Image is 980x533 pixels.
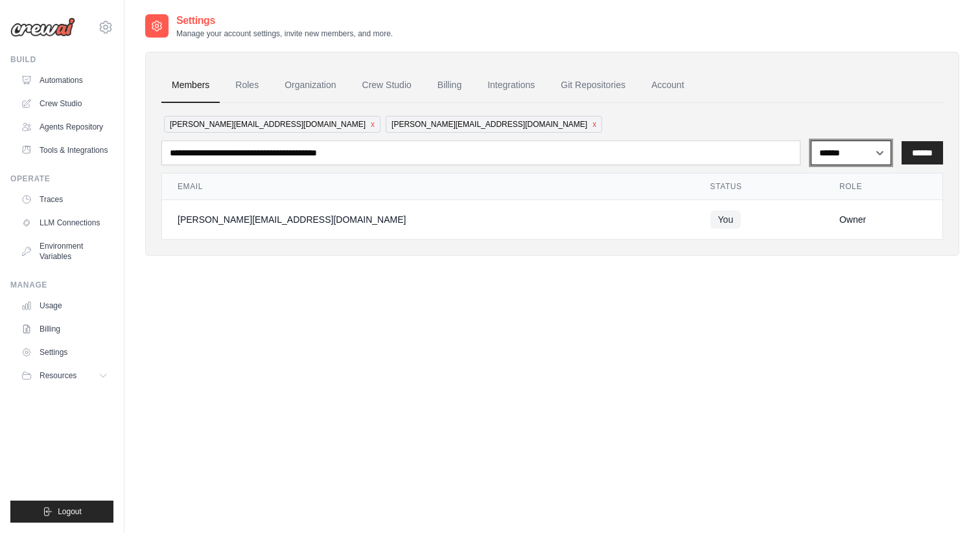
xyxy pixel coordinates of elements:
[824,174,942,200] th: Role
[16,140,113,161] a: Tools & Integrations
[40,370,76,381] span: Resources
[16,117,113,137] a: Agents Repository
[164,116,380,133] span: [PERSON_NAME][EMAIL_ADDRESS][DOMAIN_NAME]
[16,365,113,386] button: Resources
[10,501,113,523] button: Logout
[16,295,113,316] a: Usage
[225,68,269,103] a: Roles
[16,319,113,339] a: Billing
[371,119,375,130] button: x
[427,68,472,103] a: Billing
[839,213,927,226] div: Owner
[641,68,695,103] a: Account
[550,68,636,103] a: Git Repositories
[16,93,113,114] a: Crew Studio
[58,506,82,517] span: Logout
[16,236,113,267] a: Environment Variables
[274,68,346,103] a: Organization
[352,68,422,103] a: Crew Studio
[161,68,220,103] a: Members
[16,189,113,210] a: Traces
[16,212,113,233] a: LLM Connections
[162,174,695,200] th: Email
[10,174,113,184] div: Operate
[710,210,741,229] span: You
[477,68,545,103] a: Integrations
[10,54,113,65] div: Build
[386,116,602,133] span: [PERSON_NAME][EMAIL_ADDRESS][DOMAIN_NAME]
[16,70,113,91] a: Automations
[10,280,113,290] div: Manage
[176,28,393,39] p: Manage your account settings, invite new members, and more.
[592,119,596,130] button: x
[695,174,824,200] th: Status
[16,342,113,363] a: Settings
[10,17,75,37] img: Logo
[178,213,679,226] div: [PERSON_NAME][EMAIL_ADDRESS][DOMAIN_NAME]
[176,13,393,28] h2: Settings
